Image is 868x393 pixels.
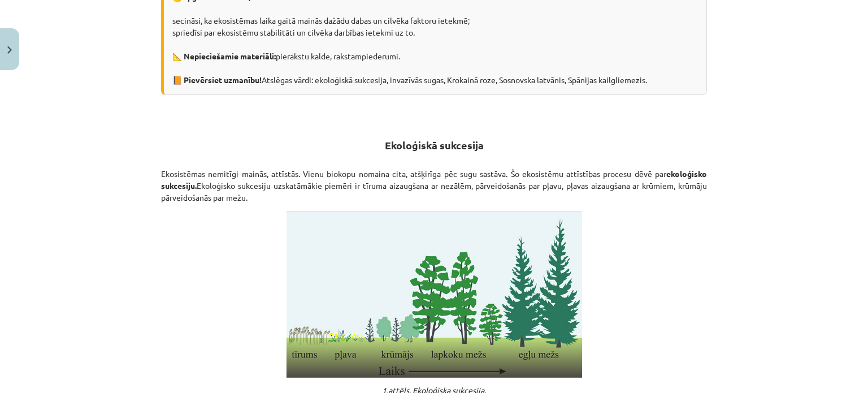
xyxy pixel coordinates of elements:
img: icon-close-lesson-0947bae3869378f0d4975bcd49f059093ad1ed9edebbc8119c70593378902aed.svg [7,46,12,54]
b: 📙 Pievērsiet uzmanību! [172,75,262,85]
p: Ekosistēmas nemitīgi mainās, attīstās. Vienu biokopu nomaina cita, atšķirīga pēc sugu sastāva. Šo... [161,168,707,204]
b: 📐 Nepieciešamie materiāli: [172,51,276,61]
strong: Ekoloģiskā sukcesija [385,139,484,152]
